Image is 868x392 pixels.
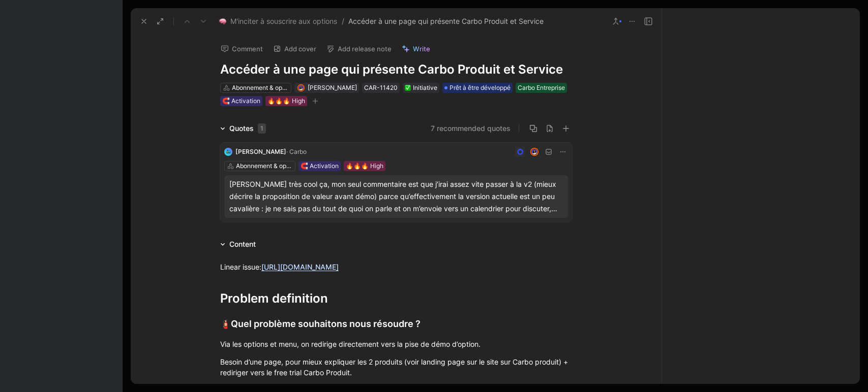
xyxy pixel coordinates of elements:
[261,263,339,271] a: [URL][DOMAIN_NAME]
[346,161,383,171] div: 🔥🔥🔥 High
[220,317,572,331] div: Quel problème souhaitons nous résoudre ?
[229,178,563,215] div: [PERSON_NAME] très cool ça, mon seul commentaire est que j’irai assez vite passer à la v2 (mieux ...
[268,42,321,56] button: Add cover
[322,42,396,56] button: Add release note
[219,18,226,25] img: 🧠
[216,238,260,250] div: Content
[220,61,572,78] h1: Accéder à une page qui présente Carbo Produit et Service
[222,96,260,106] div: 🧲 Activation
[431,122,511,135] button: 7 recommended quotes
[235,148,286,155] span: [PERSON_NAME]
[397,42,435,56] button: Write
[364,83,398,93] div: CAR-11420
[301,161,339,171] div: 🧲 Activation
[405,83,437,93] div: Initiative
[450,83,511,93] span: Prêt à être développé
[531,149,538,155] img: avatar
[217,15,340,27] button: 🧠M'inciter à souscrire aux options
[267,96,305,106] div: 🔥🔥🔥 High
[258,123,266,134] div: 1
[403,83,439,93] div: ✅Initiative
[442,83,513,93] div: Prêt à être développé
[230,15,337,27] span: M'inciter à souscrire aux options
[216,122,270,135] div: Quotes1
[348,15,544,27] span: Accéder à une page qui présente Carbo Produit et Service
[232,83,289,93] div: Abonnement & options
[413,44,430,53] span: Write
[220,262,572,272] div: Linear issue:
[220,289,572,308] div: Problem definition
[405,85,411,91] img: ✅
[220,356,572,378] div: Besoin d’une page, pour mieux expliquer les 2 produits (voir landing page sur le site sur Carbo p...
[298,85,304,90] img: avatar
[216,42,267,56] button: Comment
[236,161,293,171] div: Abonnement & options
[342,15,344,27] span: /
[286,148,307,155] span: · Carbo
[220,319,231,329] span: 🧯
[518,83,565,93] div: Carbo Entreprise
[308,84,357,91] span: [PERSON_NAME]
[220,339,572,349] div: Via les options et menu, on redirige directement vers la pise de démo d’option.
[224,148,232,156] img: logo
[229,238,256,250] div: Content
[229,122,266,135] div: Quotes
